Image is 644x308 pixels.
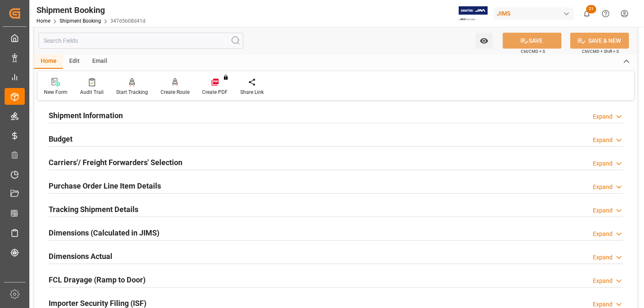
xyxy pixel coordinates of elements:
div: Shipment Booking [36,4,145,16]
span: 21 [586,5,596,13]
div: JIMS [493,8,574,20]
h2: Carriers'/ Freight Forwarders' Selection [49,157,182,168]
div: Email [86,54,114,69]
button: Help Center [596,4,615,23]
div: New Form [44,88,68,96]
h2: Shipment Information [49,110,123,121]
div: Expand [593,253,613,262]
h2: Tracking Shipment Details [49,204,138,215]
div: Expand [593,112,613,121]
div: Expand [593,230,613,238]
h2: Dimensions (Calculated in JIMS) [49,227,159,238]
input: Search Fields [39,33,243,49]
div: Expand [593,136,613,145]
div: Home [34,54,63,69]
div: Audit Trail [80,88,104,96]
h2: FCL Drayage (Ramp to Door) [49,274,145,285]
div: Create Route [161,88,190,96]
div: Expand [593,159,613,168]
h2: Purchase Order Line Item Details [49,180,161,192]
img: Exertis%20JAM%20-%20Email%20Logo.jpg_1722504956.jpg [459,6,488,21]
button: SAVE & NEW [570,33,629,49]
h2: Dimensions Actual [49,251,112,262]
div: Expand [593,206,613,215]
div: Start Tracking [116,88,148,96]
a: Shipment Booking [60,18,101,24]
button: show 21 new notifications [577,4,596,23]
div: Expand [593,183,613,192]
a: Home [36,18,50,24]
button: JIMS [493,5,577,21]
span: Ctrl/CMD + S [521,48,545,54]
button: SAVE [503,33,561,49]
div: Edit [63,54,86,69]
span: Ctrl/CMD + Shift + S [582,48,619,54]
h2: Budget [49,133,73,145]
div: Share Link [240,88,264,96]
div: Expand [593,277,613,285]
button: open menu [475,33,493,49]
